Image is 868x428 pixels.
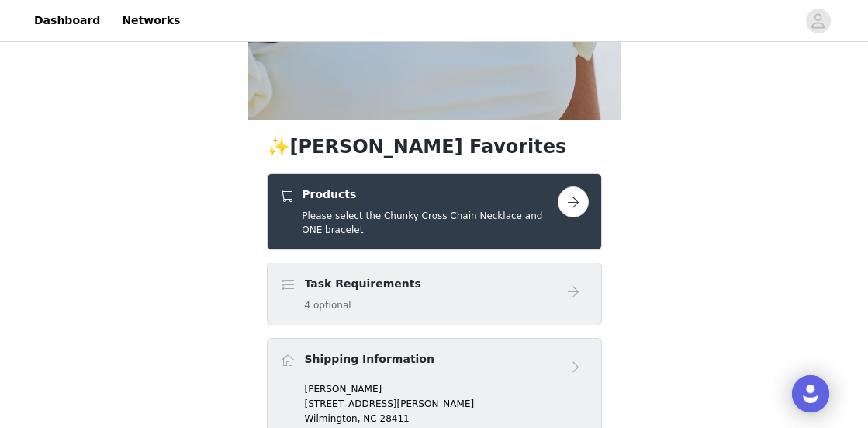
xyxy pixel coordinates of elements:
h1: ✨[PERSON_NAME] Favorites [267,133,602,161]
span: NC [363,413,376,424]
h4: Task Requirements [305,276,421,292]
h5: 4 optional [305,298,421,312]
h4: Products [302,186,557,203]
span: 28411 [380,413,410,424]
div: Task Requirements [267,263,602,325]
p: [PERSON_NAME] [305,382,589,396]
p: [STREET_ADDRESS][PERSON_NAME] [305,397,589,411]
h5: Please select the Chunky Cross Chain Necklace and ONE bracelet [302,209,557,237]
div: Products [267,173,602,250]
a: Networks [112,3,189,38]
a: Dashboard [25,3,109,38]
div: Open Intercom Messenger [792,375,829,412]
h4: Shipping Information [305,351,434,367]
div: avatar [811,9,825,33]
span: Wilmington, [305,413,361,424]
